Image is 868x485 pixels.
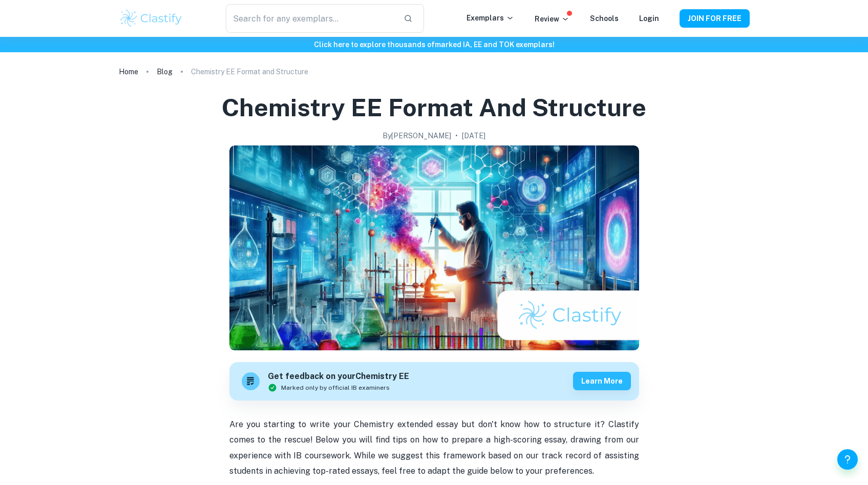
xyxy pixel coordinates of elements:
a: Get feedback on yourChemistry EEMarked only by official IB examinersLearn more [229,362,639,400]
a: Schools [590,14,619,23]
p: • [455,130,458,141]
button: JOIN FOR FREE [680,9,750,28]
p: Chemistry EE Format and Structure [191,66,308,77]
h2: [DATE] [462,130,485,141]
h2: By [PERSON_NAME] [383,130,451,141]
p: Exemplars [467,12,514,24]
p: Review [535,13,569,25]
a: Home [119,65,138,79]
a: Login [639,14,659,23]
span: Marked only by official IB examiners [281,383,390,392]
h6: Click here to explore thousands of marked IA, EE and TOK exemplars ! [2,39,866,50]
button: Help and Feedback [837,449,858,470]
img: Chemistry EE Format and Structure cover image [229,145,639,350]
img: Clastify logo [119,8,184,29]
h6: Get feedback on your Chemistry EE [268,370,409,383]
a: Blog [157,65,173,79]
button: Learn more [573,372,631,390]
h1: Chemistry EE Format and Structure [222,91,646,124]
input: Search for any exemplars... [226,4,395,33]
